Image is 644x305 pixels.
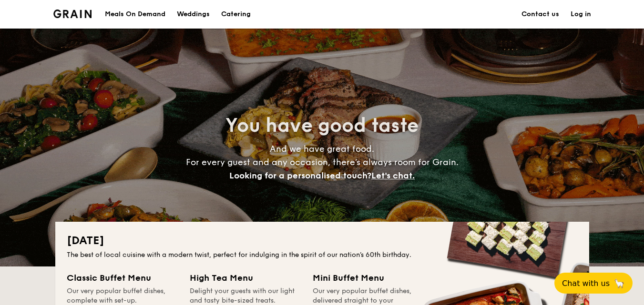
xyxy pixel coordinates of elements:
[67,271,178,285] div: Classic Buffet Menu
[225,114,419,137] span: You have good taste
[613,278,625,289] span: 🦙
[554,273,633,294] button: Chat with us🦙
[67,233,578,248] h2: [DATE]
[190,271,301,285] div: High Tea Menu
[313,271,424,285] div: Mini Buffet Menu
[186,144,459,181] span: And we have great food. For every guest and any occasion, there’s always room for Grain.
[53,10,92,18] img: Grain
[229,170,371,181] span: Looking for a personalised touch?
[371,170,415,181] span: Let's chat.
[67,250,578,260] div: The best of local cuisine with a modern twist, perfect for indulging in the spirit of our nation’...
[562,279,610,288] span: Chat with us
[53,10,92,18] a: Logotype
